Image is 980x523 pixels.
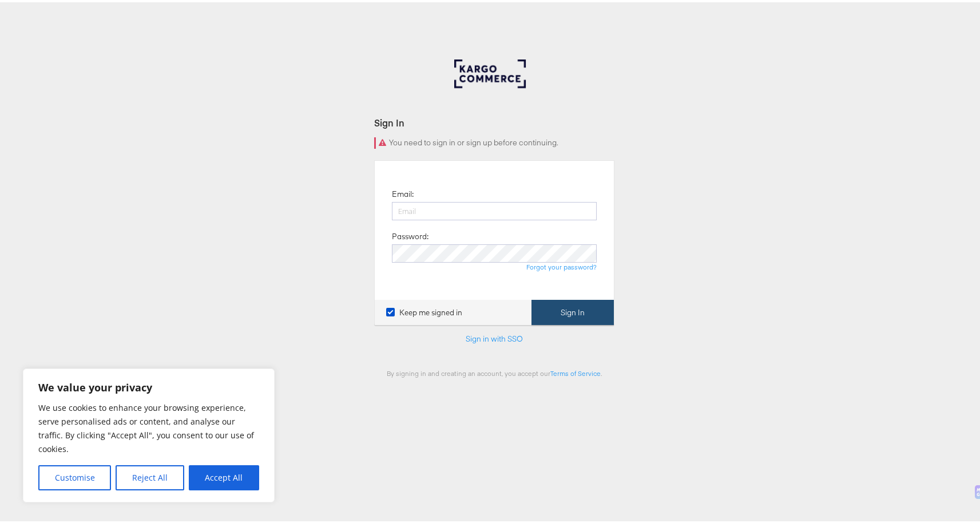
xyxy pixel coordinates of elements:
[466,331,523,342] a: Sign in with SSO
[386,305,462,316] label: Keep me signed in
[392,187,414,197] label: Email:
[392,200,597,218] input: Email
[189,463,259,488] button: Accept All
[526,260,597,269] a: Forgot your password?
[38,378,259,392] p: We value your privacy
[550,367,601,375] a: Terms of Service
[38,463,111,488] button: Customise
[23,366,275,500] div: We value your privacy
[374,135,614,146] div: You need to sign in or sign up before continuing.
[38,399,259,454] p: We use cookies to enhance your browsing experience, serve personalised ads or content, and analys...
[116,463,184,488] button: Reject All
[531,298,614,323] button: Sign In
[374,367,614,375] div: By signing in and creating an account, you accept our .
[392,229,428,240] label: Password:
[374,114,614,127] div: Sign In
